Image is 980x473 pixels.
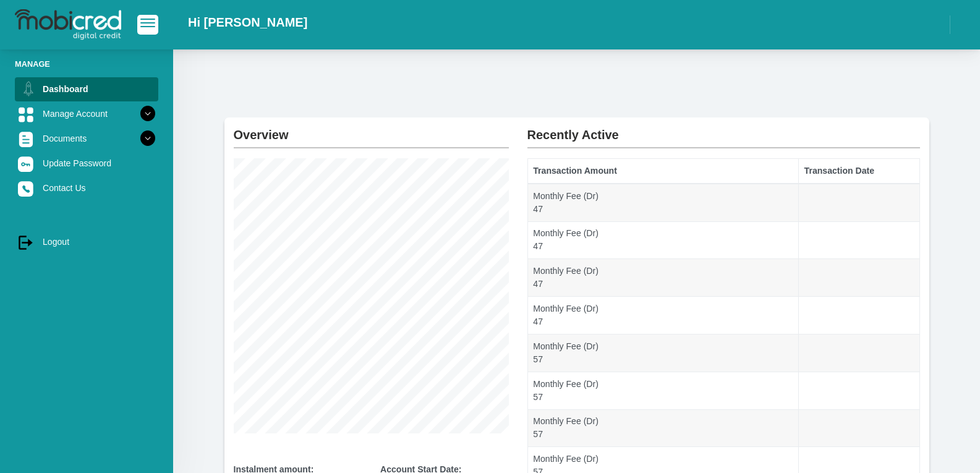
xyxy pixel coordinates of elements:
[15,77,158,101] a: Dashboard
[527,372,798,409] td: Monthly Fee (Dr) 57
[15,9,121,40] img: logo-mobicred.svg
[527,409,798,447] td: Monthly Fee (Dr) 57
[527,221,798,259] td: Monthly Fee (Dr) 47
[798,159,919,184] th: Transaction Date
[15,102,158,126] a: Manage Account
[15,230,158,254] a: Logout
[234,117,509,142] h2: Overview
[188,15,307,30] h2: Hi [PERSON_NAME]
[527,297,798,335] td: Monthly Fee (Dr) 47
[527,184,798,221] td: Monthly Fee (Dr) 47
[15,151,158,175] a: Update Password
[15,127,158,150] a: Documents
[527,117,920,142] h2: Recently Active
[527,259,798,297] td: Monthly Fee (Dr) 47
[15,176,158,200] a: Contact Us
[527,159,798,184] th: Transaction Amount
[527,334,798,372] td: Monthly Fee (Dr) 57
[15,58,158,70] li: Manage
